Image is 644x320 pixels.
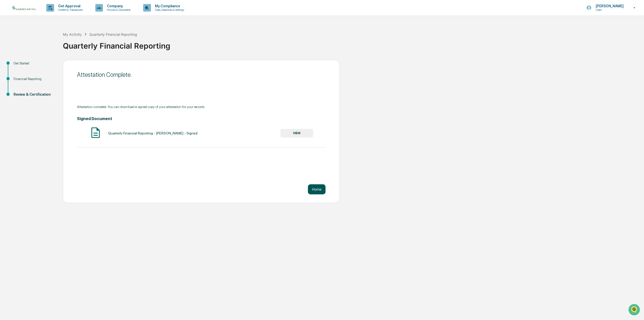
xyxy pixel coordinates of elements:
[17,44,64,48] div: We're available if you need us!
[3,61,34,70] a: 🖐️Preclearance
[89,126,102,139] img: Document Icon
[151,4,187,8] p: My Compliance
[14,76,55,82] div: Financial Reporting
[10,63,32,68] span: Preclearance
[35,85,61,89] a: Powered byPylon
[54,8,85,12] p: Content & Transactions
[103,8,133,12] p: Policies & Documents
[14,92,55,97] div: Review & Certification
[5,11,92,19] p: How can we help?
[77,71,326,78] div: Attestation Complete.
[17,39,83,44] div: Start new chat
[108,131,197,135] div: Quarterly Financial Reporting - [PERSON_NAME] - Signed
[592,8,626,12] p: Users
[12,6,36,10] img: logo
[592,4,626,8] p: [PERSON_NAME]
[14,61,55,66] div: Get Started
[89,32,137,37] div: Quarterly Financial Reporting
[54,4,85,8] p: Get Approval
[77,116,326,121] h4: Signed Document
[3,71,34,80] a: 🔎Data Lookup
[5,64,9,68] div: 🖐️
[10,73,32,78] span: Data Lookup
[628,303,641,317] iframe: Open customer support
[34,61,64,70] a: 🗄️Attestations
[86,40,92,46] button: Start new chat
[36,64,41,68] div: 🗄️
[42,63,62,68] span: Attestations
[5,74,9,78] div: 🔎
[308,184,326,194] button: Home
[151,8,187,12] p: Data, Deadlines & Settings
[5,39,14,48] img: 1746055101610-c473b297-6a78-478c-a979-82029cc54cd1
[63,32,82,37] div: My Activity
[280,129,313,137] button: VIEW
[77,105,326,109] div: Attestation complete. You can download a signed copy of your attestation for your records.
[50,85,61,89] span: Pylon
[63,37,641,50] div: Quarterly Financial Reporting
[103,4,133,8] p: Company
